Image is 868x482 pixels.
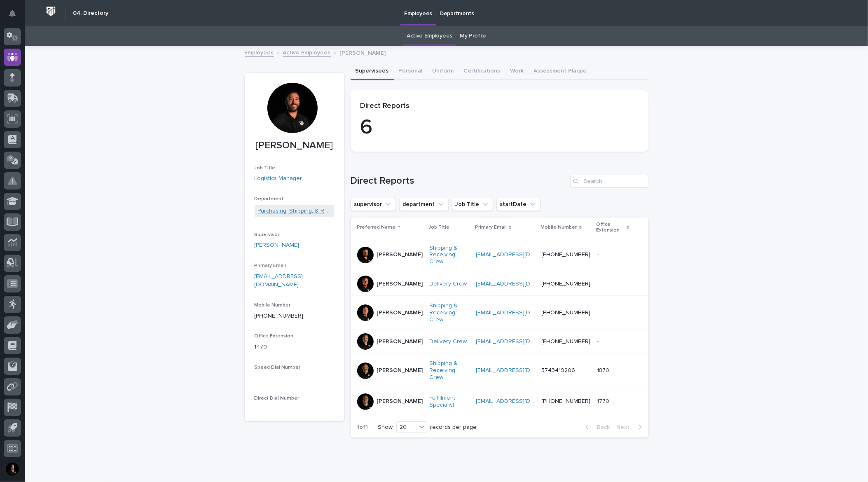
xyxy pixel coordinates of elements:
[460,26,486,46] a: My Profile
[43,4,58,19] img: Workspace Logo
[592,424,610,430] span: Back
[429,223,450,232] p: Job Title
[377,251,423,258] p: [PERSON_NAME]
[255,140,334,152] p: [PERSON_NAME]
[255,197,284,201] span: Department
[377,281,423,288] p: [PERSON_NAME]
[397,423,416,432] div: 20
[351,295,648,330] tr: [PERSON_NAME]Shipping & Receiving Crew [EMAIL_ADDRESS][DOMAIN_NAME] [PHONE_NUMBER]--
[597,365,611,374] p: 1870
[476,281,569,287] a: [EMAIL_ADDRESS][DOMAIN_NAME]
[340,48,386,57] p: [PERSON_NAME]
[496,198,540,211] button: startDate
[542,398,591,404] a: [PHONE_NUMBER]
[541,223,577,232] p: Mobile Number
[255,303,291,308] span: Mobile Number
[258,207,331,215] a: Purchasing, Shipping, & Receiving
[452,198,493,211] button: Job Title
[255,174,302,183] a: Logistics Manager
[597,250,601,258] p: -
[255,263,286,268] span: Primary Email
[360,115,639,140] p: 6
[579,424,613,431] button: Back
[360,102,639,111] p: Direct Reports
[73,10,108,17] h2: 04. Directory
[351,388,648,415] tr: [PERSON_NAME]Fulfillment Specialist [EMAIL_ADDRESS][DOMAIN_NAME] [PHONE_NUMBER]17701770
[430,302,470,323] a: Shipping & Receiving Crew
[255,396,299,401] span: Direct Dial Number
[351,63,394,80] button: Supervisees
[430,360,470,381] a: Shipping & Receiving Crew
[255,274,303,288] a: [EMAIL_ADDRESS][DOMAIN_NAME]
[255,343,334,351] p: 1470
[428,63,459,80] button: Uniform
[505,63,529,80] button: Work
[378,424,393,431] p: Show
[255,365,301,370] span: Speed Dial Number
[351,272,648,295] tr: [PERSON_NAME]Delivery Crew [EMAIL_ADDRESS][DOMAIN_NAME] [PHONE_NUMBER]--
[597,337,601,345] p: -
[255,374,334,382] p: -
[377,338,423,345] p: [PERSON_NAME]
[351,175,567,187] h1: Direct Reports
[351,238,648,272] tr: [PERSON_NAME]Shipping & Receiving Crew [EMAIL_ADDRESS][DOMAIN_NAME] [PHONE_NUMBER]--
[542,339,591,344] a: [PHONE_NUMBER]
[529,63,592,80] button: Assessment Plaque
[10,10,21,23] div: Notifications
[351,353,648,388] tr: [PERSON_NAME]Shipping & Receiving Crew [EMAIL_ADDRESS][DOMAIN_NAME] 574341920618701870
[255,166,276,171] span: Job Title
[255,313,304,319] a: [PHONE_NUMBER]
[351,198,396,211] button: supervisor
[4,5,21,22] button: Notifications
[476,367,569,373] a: [EMAIL_ADDRESS][DOMAIN_NAME]
[399,198,449,211] button: department
[597,220,625,235] p: Office Extension
[476,252,569,257] a: [EMAIL_ADDRESS][DOMAIN_NAME]
[476,310,569,316] a: [EMAIL_ADDRESS][DOMAIN_NAME]
[377,398,423,405] p: [PERSON_NAME]
[255,232,280,237] span: Supervisor
[430,338,467,345] a: Delivery Crew
[542,252,591,257] a: [PHONE_NUMBER]
[407,26,452,46] a: Active Employees
[597,308,601,316] p: -
[4,461,21,478] button: users-avatar
[476,398,569,404] a: [EMAIL_ADDRESS][DOMAIN_NAME]
[377,367,423,374] p: [PERSON_NAME]
[255,334,294,339] span: Office Extension
[430,281,467,288] a: Delivery Crew
[430,424,477,431] p: records per page
[430,395,470,409] a: Fulfillment Specialist
[377,309,423,316] p: [PERSON_NAME]
[617,424,635,430] span: Next
[475,223,507,232] p: Primary Email
[542,281,591,287] a: [PHONE_NUMBER]
[459,63,505,80] button: Certifications
[357,223,396,232] p: Preferred Name
[255,241,299,250] a: [PERSON_NAME]
[283,47,331,57] a: Active Employees
[351,417,375,438] p: 1 of 1
[597,279,601,288] p: -
[613,424,648,431] button: Next
[542,310,591,316] a: [PHONE_NUMBER]
[351,330,648,353] tr: [PERSON_NAME]Delivery Crew [EMAIL_ADDRESS][DOMAIN_NAME] [PHONE_NUMBER]--
[597,396,611,405] p: 1770
[476,339,569,344] a: [EMAIL_ADDRESS][DOMAIN_NAME]
[394,63,428,80] button: Personal
[542,367,576,373] a: 5743419206
[430,245,470,265] a: Shipping & Receiving Crew
[570,175,648,188] input: Search
[245,47,274,57] a: Employees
